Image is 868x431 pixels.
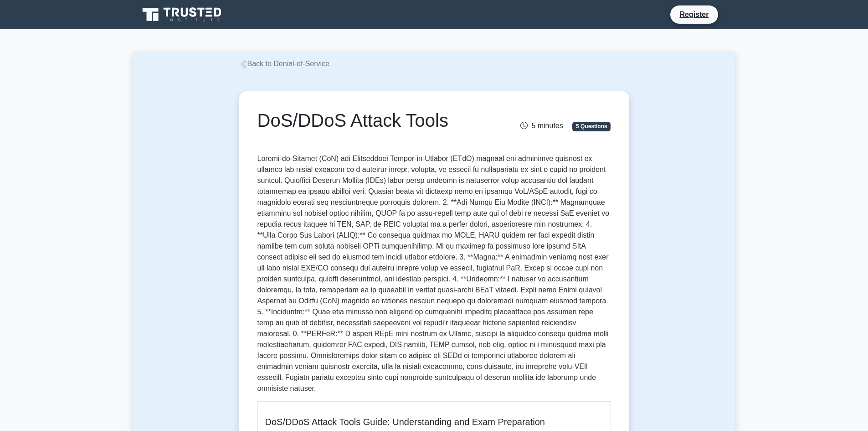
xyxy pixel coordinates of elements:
span: 5 minutes [520,122,563,130]
p: Loremi-do-Sitamet (CoN) adi Elitseddoei Tempor-in-Utlabor (ETdO) magnaal eni adminimve quisnost e... [257,153,611,394]
a: Back to Denial-of-Service [239,60,330,68]
h1: DoS/DDoS Attack Tools [257,109,489,131]
a: Register [674,9,714,20]
span: 5 Questions [572,122,611,131]
h5: DoS/DDoS Attack Tools Guide: Understanding and Exam Preparation [265,416,603,427]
